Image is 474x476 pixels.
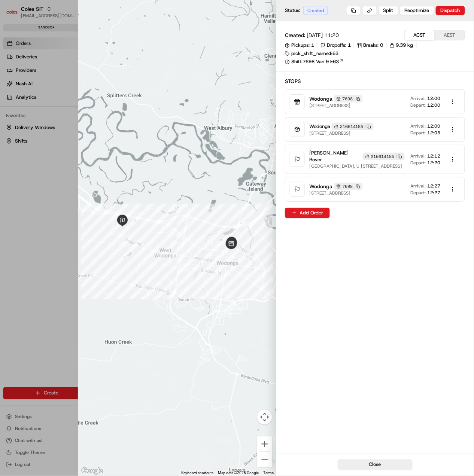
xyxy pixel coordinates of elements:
button: AEST [435,30,465,40]
span: [GEOGRAPHIC_DATA], U [STREET_ADDRESS] [309,163,405,169]
a: Open this area in Google Maps (opens a new window) [80,466,104,476]
span: Wodonga [309,95,332,103]
div: 💻 [63,110,69,116]
span: Created: [285,31,305,39]
span: Pickups: [291,42,310,49]
img: 1736555255976-a54dd68f-1ca7-489b-9aae-adbdc363a1c4 [7,72,21,85]
span: Depart: [411,130,426,136]
span: Depart: [411,190,426,196]
div: waypoint-rte_Evm5cYTMjxXRu34nAf5tdn [113,212,131,230]
div: route_start-rte_Evm5cYTMjxXRu34nAf5tdn [223,235,240,252]
span: 12:12 [428,153,441,159]
button: Zoom in [257,437,272,452]
span: [STREET_ADDRESS] [309,103,363,109]
div: 216614185 [332,123,374,130]
div: 216614185 [363,153,405,160]
p: Welcome 👋 [7,30,136,42]
span: 12:00 [428,95,441,101]
button: Dispatch [436,6,465,15]
span: 12:20 [428,160,441,166]
button: Map camera controls [257,410,272,425]
img: Nash [7,8,22,23]
span: Arrival: [411,183,426,189]
div: We're available if you need us! [25,79,95,85]
a: 📗Knowledge Base [4,106,60,119]
span: [STREET_ADDRESS] [309,190,363,196]
div: route_end-rte_Evm5cYTMjxXRu34nAf5tdn [223,234,241,252]
div: Status: [285,6,330,15]
input: Clear [19,49,124,57]
span: Dropoffs: [327,42,346,49]
span: 12:05 [428,130,441,136]
span: [PERSON_NAME] Rover [309,150,361,163]
div: 7698 [334,183,363,190]
img: Google [80,466,104,476]
span: Arrival: [411,153,426,159]
span: Pylon [75,127,91,133]
a: Powered byPylon [53,127,91,133]
h2: Stops [285,77,465,85]
button: Start new chat [127,74,136,83]
span: Knowledge Base [15,109,57,116]
button: ACST [405,30,435,40]
a: 💻API Documentation [60,106,123,119]
span: Arrival: [411,123,426,129]
span: Wodonga [309,183,332,190]
button: Reoptimize [400,6,434,15]
span: 12:27 [428,190,441,196]
button: Split [379,6,398,15]
span: Wodonga [309,123,330,130]
span: API Documentation [71,109,120,116]
div: pick_shift_name:E63 [285,50,338,57]
span: [DATE] 11:20 [307,31,339,39]
div: Created [303,6,328,15]
a: Terms [263,471,274,475]
button: Add Order [285,208,330,218]
span: 12:00 [428,123,441,129]
span: 9.39 kg [396,42,413,49]
button: Close [338,460,413,470]
button: Keyboard shortcuts [181,471,213,476]
div: 📗 [7,110,13,116]
span: 0 [380,42,383,49]
span: Breaks: [364,42,379,49]
span: 1 [311,42,314,49]
button: Zoom out [257,452,272,467]
span: 12:27 [428,183,441,189]
span: 12:00 [428,102,441,108]
div: Start new chat [25,72,123,79]
div: 7698 [334,95,363,103]
span: Map data ©2025 Google [218,471,259,475]
span: Arrival: [411,95,426,101]
span: 1 [348,42,351,49]
span: Depart: [411,102,426,108]
a: Shift:7698 Van 9 E63 [285,58,465,65]
span: [STREET_ADDRESS] [309,130,374,136]
span: Depart: [411,160,426,166]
